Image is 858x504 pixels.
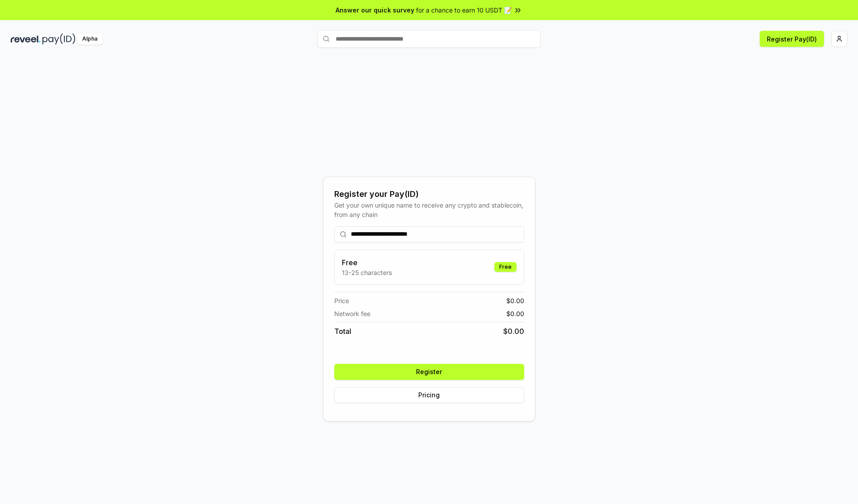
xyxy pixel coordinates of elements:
[334,296,349,305] span: Price
[342,257,392,268] h3: Free
[334,364,524,380] button: Register
[42,33,76,45] img: pay_id
[334,326,351,337] span: Total
[494,262,517,272] div: Free
[416,5,512,15] span: for a chance to earn 10 USDT 📝
[506,309,524,318] span: $ 0.00
[77,33,102,45] div: Alpha
[342,268,392,277] p: 13-25 characters
[334,188,524,200] div: Register your Pay(ID)
[760,31,824,47] button: Register Pay(ID)
[11,33,41,45] img: reveel_dark
[334,387,524,403] button: Pricing
[334,309,370,318] span: Network fee
[503,326,524,337] span: $ 0.00
[336,5,414,15] span: Answer our quick survey
[506,296,524,305] span: $ 0.00
[334,200,524,219] div: Get your own unique name to receive any crypto and stablecoin, from any chain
